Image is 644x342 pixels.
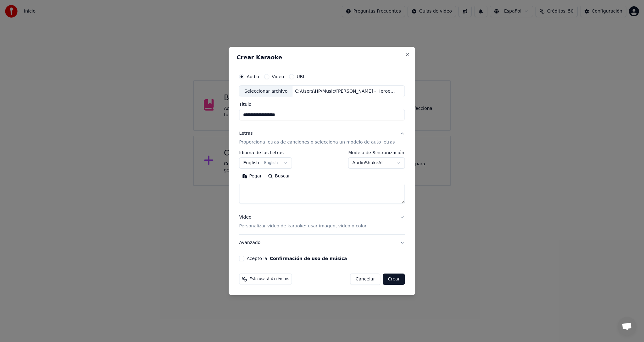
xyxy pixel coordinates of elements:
label: Idioma de las Letras [239,151,292,155]
span: Esto usará 4 créditos [249,277,289,282]
button: Pegar [239,171,265,182]
div: C:\Users\HP\Music\[PERSON_NAME] - Heroes (Official Video).mp3 [292,88,399,95]
h2: Crear Karaoke [236,55,407,60]
label: Título [239,102,405,107]
button: Buscar [265,171,293,182]
p: Personalizar video de karaoke: usar imagen, video o color [239,223,366,229]
button: Avanzado [239,235,405,251]
label: URL [297,74,305,79]
div: Video [239,214,366,230]
label: Audio [247,74,259,79]
button: Cancelar [350,274,380,285]
button: LetrasProporciona letras de canciones o selecciona un modelo de auto letras [239,126,405,151]
button: Crear [383,274,405,285]
p: Proporciona letras de canciones o selecciona un modelo de auto letras [239,139,395,146]
div: LetrasProporciona letras de canciones o selecciona un modelo de auto letras [239,151,405,209]
button: VideoPersonalizar video de karaoke: usar imagen, video o color [239,209,405,235]
div: Seleccionar archivo [239,86,292,97]
label: Video [272,74,284,79]
label: Modelo de Sincronización [348,151,405,155]
div: Letras [239,131,253,137]
button: Acepto la [270,256,347,261]
label: Acepto la [247,256,347,261]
